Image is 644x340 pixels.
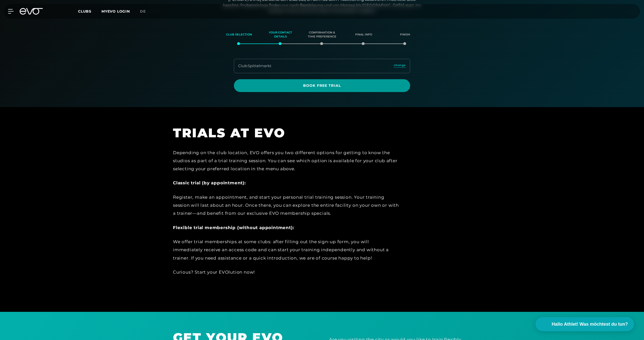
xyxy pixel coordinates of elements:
div: Confirmation & time preference [308,28,337,41]
div: Finish [391,28,420,41]
div: Club : Spittelmarkt [238,63,271,69]
a: Clubs [78,9,101,14]
a: de [140,9,152,14]
strong: Classic trial (by appointment): [173,180,246,185]
a: MYEVO LOGIN [101,9,130,14]
span: Book Free Trial [246,83,398,88]
button: Hallo Athlet! Was möchtest du tun? [535,317,634,331]
span: change [394,63,406,67]
span: de [140,9,146,14]
div: Your contact details [266,28,295,41]
a: change [394,63,406,69]
div: Final info [349,28,378,41]
h1: TRIALS AT EVO [173,125,400,141]
div: Depending on the club location, EVO offers you two different options for getting to know the stud... [173,149,400,173]
a: Book Free Trial [234,79,410,92]
div: Register, make an appointment, and start your personal trial training session. Your training sess... [173,193,400,218]
span: Hallo Athlet! Was möchtest du tun? [552,321,628,328]
span: Clubs [78,9,91,14]
strong: Flexible trial membership (without appointment): [173,225,294,230]
div: Curious? Start your EVOlution now! [173,268,400,284]
div: We offer trial memberships at some clubs: after filling out the sign-up form, you will immediatel... [173,238,400,262]
div: Club selection [225,28,254,41]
